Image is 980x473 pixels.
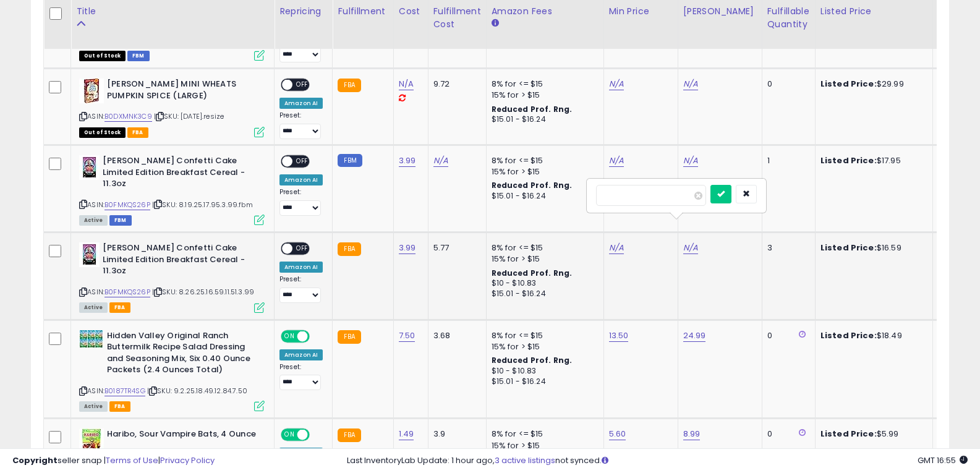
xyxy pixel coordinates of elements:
[79,155,100,180] img: 41rCVHjYj2L._SL40_.jpg
[918,454,968,466] span: 2025-09-10 16:55 GMT
[79,330,104,348] img: 5137xUzfqpL._SL40_.jpg
[492,191,594,202] div: $15.01 - $16.24
[104,200,150,210] a: B0FMKQS26P
[152,287,254,297] span: | SKU: 8.26.25.16.59.11.51.3.99
[820,79,923,90] div: $29.99
[495,454,555,466] a: 3 active listings
[683,155,698,167] a: N/A
[292,244,312,254] span: OFF
[399,5,423,18] div: Cost
[338,242,360,256] small: FBA
[492,268,573,278] b: Reduced Prof. Rng.
[79,2,265,59] div: ASIN:
[433,155,448,167] a: N/A
[767,242,806,254] div: 3
[106,454,158,466] a: Terms of Use
[79,215,108,226] span: All listings currently available for purchase on Amazon
[308,430,328,440] span: OFF
[79,155,265,224] div: ASIN:
[492,180,573,190] b: Reduced Prof. Rng.
[279,349,323,360] div: Amazon AI
[492,155,594,166] div: 8% for <= $15
[820,428,923,440] div: $5.99
[492,90,594,101] div: 15% for > $15
[279,275,323,303] div: Preset:
[820,78,877,90] b: Listed Price:
[338,330,360,344] small: FBA
[433,242,477,254] div: 5.77
[79,127,126,138] span: All listings that are currently out of stock and unavailable for purchase on Amazon
[107,79,257,104] b: [PERSON_NAME] MINI WHEATS PUMPKIN SPICE (LARGE)
[279,98,323,109] div: Amazon AI
[767,79,806,90] div: 0
[282,430,297,440] span: ON
[492,254,594,265] div: 15% for > $15
[767,428,806,440] div: 0
[76,5,269,18] div: Title
[492,377,594,387] div: $15.01 - $16.24
[107,428,257,443] b: Haribo, Sour Vampire Bats, 4 Ounce
[492,366,594,377] div: $10 - $10.83
[492,104,573,114] b: Reduced Prof. Rng.
[492,79,594,90] div: 8% for <= $15
[820,330,877,341] b: Listed Price:
[492,5,599,18] div: Amazon Fees
[399,330,415,342] a: 7.50
[683,242,698,254] a: N/A
[433,428,477,440] div: 3.9
[279,262,323,273] div: Amazon AI
[104,111,152,122] a: B0DXMNK3C9
[79,330,265,411] div: ASIN:
[308,331,328,341] span: OFF
[609,78,624,90] a: N/A
[107,330,257,379] b: Hidden Valley Original Ranch Buttermilk Recipe Salad Dressing and Seasoning Mix, Six 0.40 Ounce P...
[399,78,414,90] a: N/A
[492,18,499,29] small: Amazon Fees.
[609,428,626,440] a: 5.60
[399,155,416,167] a: 3.99
[492,355,573,365] b: Reduced Prof. Rng.
[103,155,253,193] b: [PERSON_NAME] Confetti Cake Limited Edition Breakfast Cereal - 11.3oz
[820,428,877,440] b: Listed Price:
[767,330,806,341] div: 0
[347,455,968,467] div: Last InventoryLab Update: 1 hour ago, not synced.
[79,79,265,136] div: ASIN:
[433,79,477,90] div: 9.72
[154,111,224,121] span: | SKU: [DATE].resize
[338,79,360,92] small: FBA
[492,242,594,254] div: 8% for <= $15
[399,428,414,440] a: 1.49
[160,454,215,466] a: Privacy Policy
[683,330,706,342] a: 24.99
[79,428,104,453] img: 512XZSiPAnL._SL40_.jpg
[109,401,130,412] span: FBA
[79,302,108,313] span: All listings currently available for purchase on Amazon
[279,174,323,185] div: Amazon AI
[109,302,130,313] span: FBA
[109,215,132,226] span: FBM
[279,188,323,216] div: Preset:
[683,78,698,90] a: N/A
[820,5,927,18] div: Listed Price
[152,200,253,210] span: | SKU: 8.19.25.17.95.3.99.fbm
[399,242,416,254] a: 3.99
[292,156,312,167] span: OFF
[127,51,150,61] span: FBM
[79,242,265,311] div: ASIN:
[279,111,323,139] div: Preset:
[79,242,100,267] img: 41rCVHjYj2L._SL40_.jpg
[103,242,253,280] b: [PERSON_NAME] Confetti Cake Limited Edition Breakfast Cereal - 11.3oz
[127,127,148,138] span: FBA
[820,242,923,254] div: $16.59
[12,454,58,466] strong: Copyright
[820,330,923,341] div: $18.49
[683,5,757,18] div: [PERSON_NAME]
[79,51,126,61] span: All listings that are currently out of stock and unavailable for purchase on Amazon
[292,80,312,90] span: OFF
[767,5,810,31] div: Fulfillable Quantity
[433,5,481,31] div: Fulfillment Cost
[609,5,673,18] div: Min Price
[279,363,323,391] div: Preset:
[338,428,360,442] small: FBA
[104,287,150,297] a: B0FMKQS26P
